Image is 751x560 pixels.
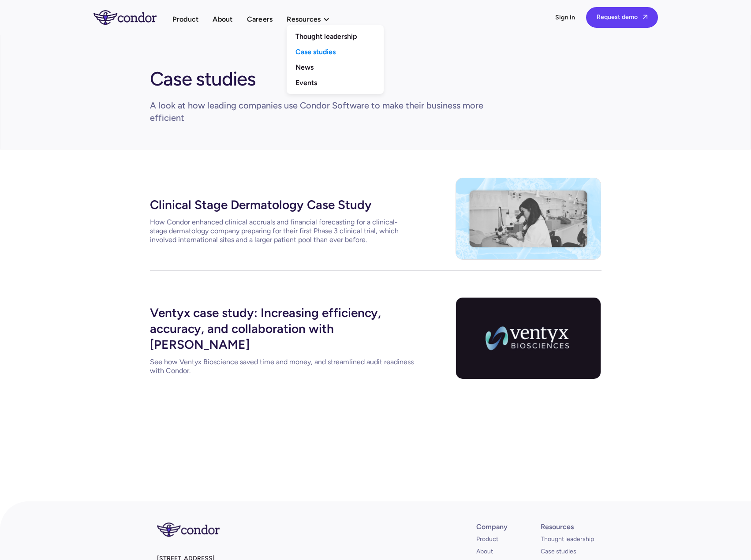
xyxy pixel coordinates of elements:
div: How Condor enhanced clinical accruals and financial forecasting for a clinical-stage dermatology ... [150,218,415,244]
a: Product [476,535,498,544]
a: Ventyx case study: Increasing efficiency, accuracy, and collaboration with [PERSON_NAME]See how V... [150,301,415,375]
a: Request demo [586,7,658,28]
div: Resources [541,523,574,531]
a: Product [172,13,199,25]
a: home [93,10,172,24]
span:  [643,14,647,20]
h1: Case studies [150,63,256,91]
a: Thought leadership [541,535,594,544]
div: See how Ventyx Bioscience saved time and money, and streamlined audit readiness with Condor. [150,358,415,375]
div: Clinical Stage Dermatology Case Study [150,193,415,214]
a: About [476,547,493,556]
div: Company [476,523,508,531]
a: News [287,60,384,75]
a: Events [287,75,384,90]
a: Thought leadership [287,29,384,44]
div: Resources [287,13,321,25]
nav: Resources [287,25,384,94]
a: Case studies [541,547,576,556]
a: Clinical Stage Dermatology Case StudyHow Condor enhanced clinical accruals and financial forecast... [150,193,415,244]
a: Case studies [287,44,384,60]
a: About [213,13,232,25]
a: Careers [247,13,273,25]
div: A look at how leading companies use Condor Software to make their business more efficient [150,99,489,124]
div: Resources [287,13,338,25]
a: Sign in [555,13,575,22]
div: Ventyx case study: Increasing efficiency, accuracy, and collaboration with [PERSON_NAME] [150,301,415,354]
